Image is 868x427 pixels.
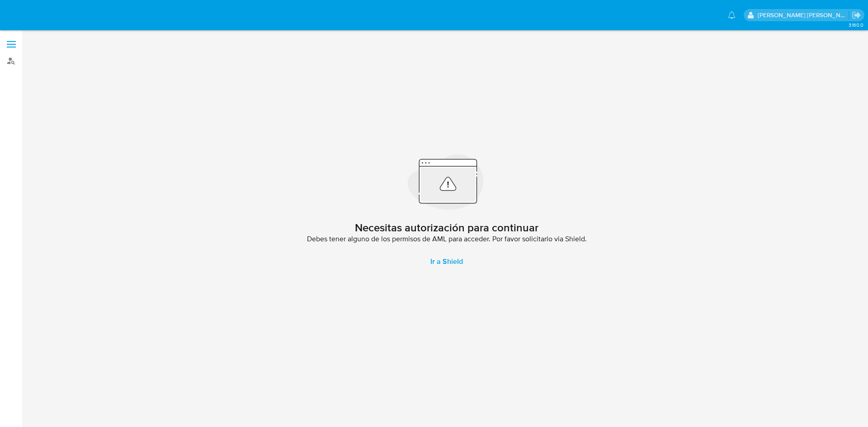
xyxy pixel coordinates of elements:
a: Ir a Shield [420,251,474,272]
a: Salir [852,10,861,20]
a: Notificaciones [728,11,736,19]
h2: Necesitas autorización para continuar [355,221,538,235]
span: Ir a Shield [430,251,463,272]
span: Debes tener alguno de los permisos de AML para acceder. Por favor solicitarlo via Shield. [307,235,587,244]
p: ext_jesssali@mercadolibre.com.mx [758,11,849,19]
